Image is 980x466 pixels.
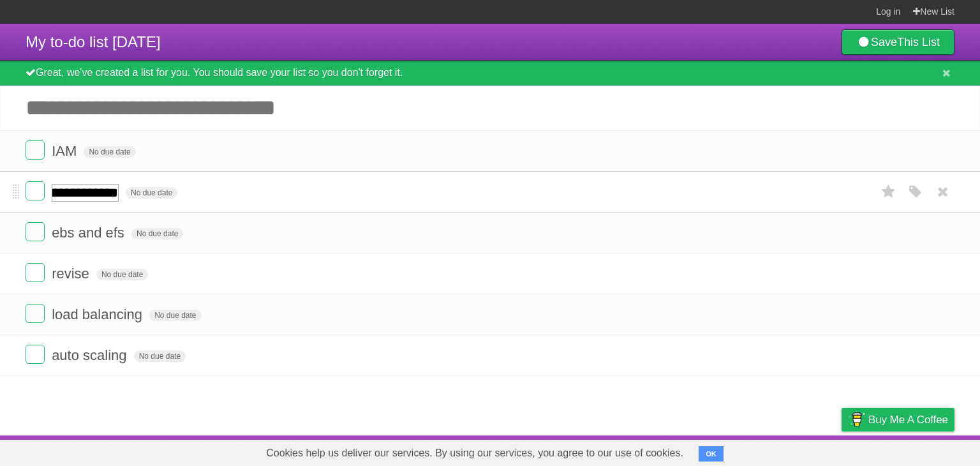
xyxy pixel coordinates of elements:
[52,266,93,282] span: revise
[84,146,135,158] span: No due date
[134,350,186,362] span: No due date
[52,225,128,241] span: ebs and efs
[126,187,177,199] span: No due date
[253,440,696,466] span: Cookies help us deliver our services. By using our services, you agree to our use of cookies.
[26,304,45,323] label: Done
[868,409,948,431] span: Buy me a coffee
[782,439,810,463] a: Terms
[52,306,145,322] span: load balancing
[26,181,45,200] label: Done
[52,347,130,363] span: auto scaling
[52,143,80,159] span: IAM
[131,228,183,239] span: No due date
[672,439,699,463] a: About
[825,439,858,463] a: Privacy
[26,222,45,241] label: Done
[874,439,954,463] a: Suggest a feature
[149,310,201,321] span: No due date
[877,181,901,202] label: Star task
[842,29,954,55] a: SaveThis List
[26,140,45,160] label: Done
[96,269,148,280] span: No due date
[714,439,766,463] a: Developers
[699,446,724,462] button: OK
[897,36,940,49] b: This List
[848,409,865,430] img: Buy me a coffee
[26,345,45,364] label: Done
[26,263,45,282] label: Done
[842,408,954,432] a: Buy me a coffee
[26,33,161,50] span: My to-do list [DATE]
